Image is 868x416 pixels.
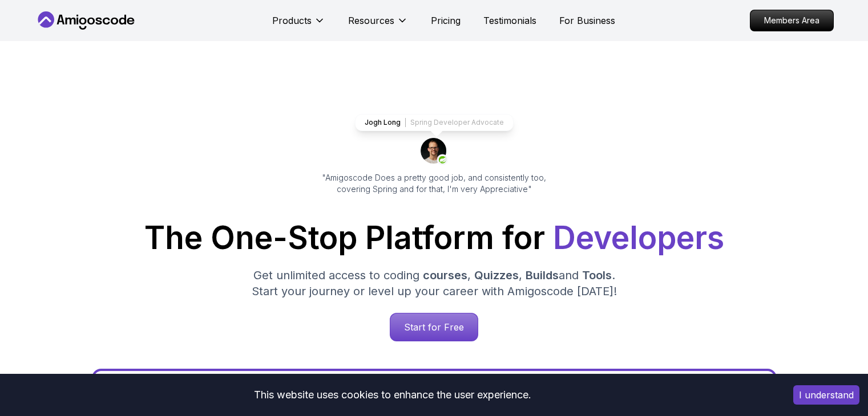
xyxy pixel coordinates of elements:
[421,138,448,165] img: josh long
[750,10,834,31] a: Members Area
[348,14,408,36] button: Resources
[272,14,312,27] p: Products
[243,267,626,299] p: Get unlimited access to coding , , and . Start your journey or level up your career with Amigosco...
[272,14,325,36] button: Products
[553,219,724,256] span: Developers
[410,118,504,127] p: Spring Developer Advocate
[431,14,461,27] a: Pricing
[348,14,394,27] p: Resources
[559,14,615,27] a: For Business
[483,14,536,27] a: Testimonials
[9,382,776,407] div: This website uses cookies to enhance the user experience.
[390,313,478,341] a: Start for Free
[750,10,833,31] p: Members Area
[526,268,559,282] span: Builds
[423,268,467,282] span: courses
[474,268,519,282] span: Quizzes
[582,268,612,282] span: Tools
[390,313,478,341] p: Start for Free
[793,385,859,405] button: Accept cookies
[44,222,825,254] h1: The One-Stop Platform for
[365,118,401,127] p: Jogh Long
[306,172,562,195] p: "Amigoscode Does a pretty good job, and consistently too, covering Spring and for that, I'm very ...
